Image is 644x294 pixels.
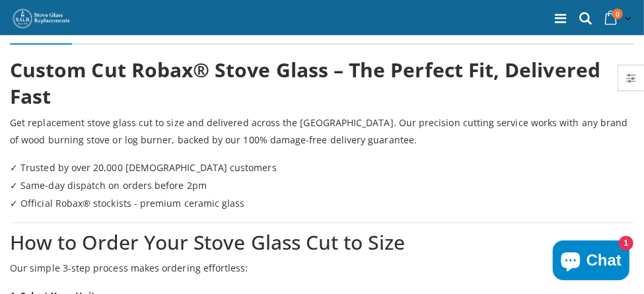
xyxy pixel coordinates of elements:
p: Get replacement stove glass cut to size and delivered across the [GEOGRAPHIC_DATA]. Our precision... [10,114,634,149]
inbox-online-store-chat: Shopify online store chat [549,240,633,283]
strong: Custom Cut Robax® Stove Glass – The Perfect Fit, Delivered Fast [10,56,600,110]
p: Our simple 3-step process makes ordering effortless: [10,260,634,277]
a: Menu [555,9,566,27]
span: 0 [612,9,623,19]
p: ✓ Trusted by over 20,000 [DEMOGRAPHIC_DATA] customers ✓ Same-day dispatch on orders before 2pm ✓ ... [10,159,634,213]
h2: How to Order Your Stove Glass Cut to Size [10,230,634,257]
a: 0 [600,6,634,32]
img: Stove Glass Replacement [12,8,71,29]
